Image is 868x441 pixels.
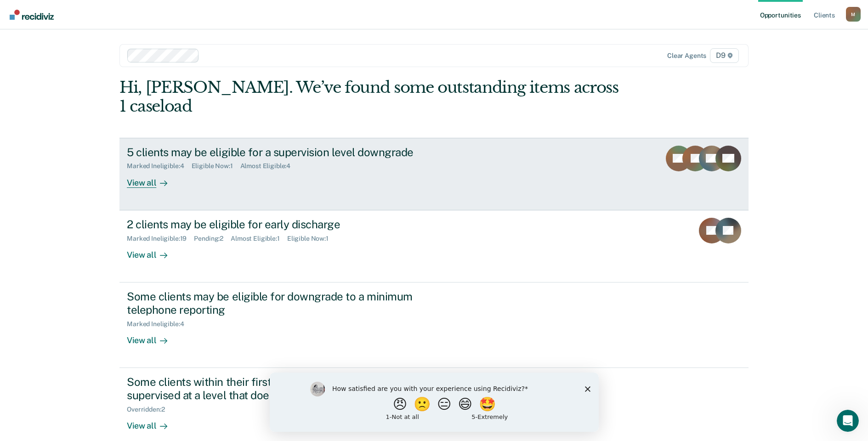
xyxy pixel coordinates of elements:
[127,235,194,243] div: Marked Ineligible : 19
[127,375,449,402] div: Some clients within their first 6 months of supervision are being supervised at a level that does...
[127,328,178,345] div: View all
[837,410,859,432] iframe: Intercom live chat
[119,210,749,283] a: 2 clients may be eligible for early dischargeMarked Ineligible:19Pending:2Almost Eligible:1Eligib...
[270,373,599,432] iframe: Survey by Kim from Recidiviz
[287,235,336,243] div: Eligible Now : 1
[119,78,623,116] div: Hi, [PERSON_NAME]. We’ve found some outstanding items across 1 caseload
[127,290,449,317] div: Some clients may be eligible for downgrade to a minimum telephone reporting
[119,283,749,368] a: Some clients may be eligible for downgrade to a minimum telephone reportingMarked Ineligible:4Vie...
[127,170,178,188] div: View all
[10,10,54,20] img: Recidiviz
[127,218,449,231] div: 2 clients may be eligible for early discharge
[119,138,749,210] a: 5 clients may be eligible for a supervision level downgradeMarked Ineligible:4Eligible Now:1Almos...
[240,162,298,170] div: Almost Eligible : 4
[231,235,287,243] div: Almost Eligible : 1
[667,52,706,60] div: Clear agents
[846,7,861,22] div: M
[127,320,191,328] div: Marked Ineligible : 4
[127,146,449,159] div: 5 clients may be eligible for a supervision level downgrade
[846,7,861,22] button: Profile dropdown button
[127,413,178,431] div: View all
[194,235,231,243] div: Pending : 2
[127,162,191,170] div: Marked Ineligible : 4
[710,48,739,63] span: D9
[127,242,178,260] div: View all
[127,406,172,413] div: Overridden : 2
[192,162,240,170] div: Eligible Now : 1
